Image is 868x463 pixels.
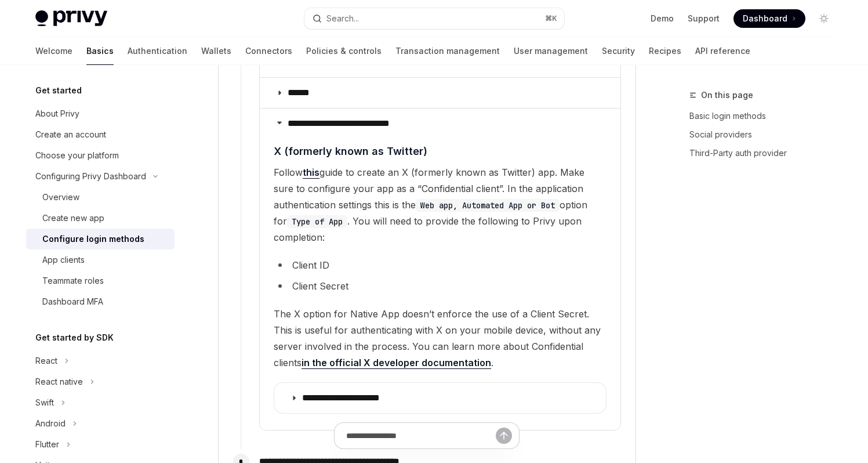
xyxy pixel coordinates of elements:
[86,37,114,65] a: Basics
[26,229,175,249] a: Configure login methods
[346,423,496,448] input: Ask a question...
[35,437,59,451] div: Flutter
[42,211,104,225] div: Create new app
[26,350,175,371] button: Toggle React section
[245,37,292,65] a: Connectors
[701,88,753,102] span: On this page
[42,253,85,267] div: App clients
[128,37,187,65] a: Authentication
[274,143,427,159] span: X (formerly known as Twitter)
[26,270,175,291] a: Teammate roles
[733,9,805,28] a: Dashboard
[416,199,560,212] code: Web app, Automated App or Bot
[26,392,175,413] button: Toggle Swift section
[35,354,57,368] div: React
[302,357,491,369] a: in the official X developer documentation
[545,14,557,23] span: ⌘ K
[35,37,72,65] a: Welcome
[743,13,787,24] span: Dashboard
[42,295,103,309] div: Dashboard MFA
[26,371,175,392] button: Toggle React native section
[274,257,606,273] li: Client ID
[35,10,107,27] img: light logo
[274,306,606,371] span: The X option for Native App doesn’t enforce the use of a Client Secret. This is useful for authen...
[26,166,175,187] button: Toggle Configuring Privy Dashboard section
[689,107,842,125] a: Basic login methods
[274,278,606,294] li: Client Secret
[35,169,146,183] div: Configuring Privy Dashboard
[35,375,83,389] div: React native
[26,249,175,270] a: App clients
[201,37,231,65] a: Wallets
[35,84,82,97] h5: Get started
[695,37,750,65] a: API reference
[306,37,382,65] a: Policies & controls
[26,103,175,124] a: About Privy
[42,274,104,288] div: Teammate roles
[303,167,319,179] a: this
[689,144,842,162] a: Third-Party auth provider
[514,37,588,65] a: User management
[688,13,720,24] a: Support
[602,37,635,65] a: Security
[815,9,833,28] button: Toggle dark mode
[26,124,175,145] a: Create an account
[35,331,114,345] h5: Get started by SDK
[496,428,512,444] button: Send message
[274,164,606,245] span: Follow guide to create an X (formerly known as Twitter) app. Make sure to configure your app as a...
[26,145,175,166] a: Choose your platform
[42,190,79,204] div: Overview
[35,396,54,410] div: Swift
[26,413,175,434] button: Toggle Android section
[26,291,175,312] a: Dashboard MFA
[395,37,500,65] a: Transaction management
[304,8,564,29] button: Open search
[649,37,681,65] a: Recipes
[26,208,175,229] a: Create new app
[35,107,79,121] div: About Privy
[26,434,175,455] button: Toggle Flutter section
[287,215,347,228] code: Type of App
[651,13,674,24] a: Demo
[689,125,842,144] a: Social providers
[35,128,106,142] div: Create an account
[326,12,359,26] div: Search...
[35,149,119,162] div: Choose your platform
[26,187,175,208] a: Overview
[35,417,66,431] div: Android
[42,232,144,246] div: Configure login methods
